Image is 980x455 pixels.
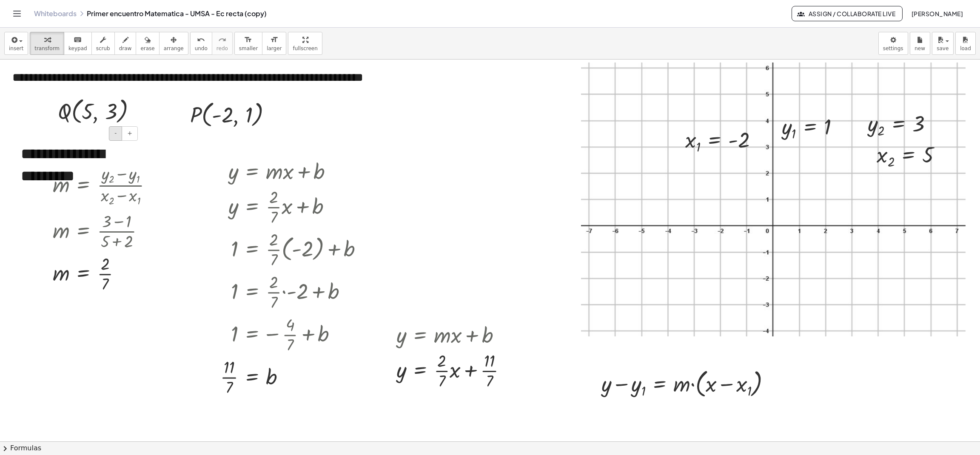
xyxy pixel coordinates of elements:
[164,45,184,51] span: arrange
[270,35,278,45] i: format_size
[262,32,286,55] button: format_sizelarger
[4,32,28,55] button: insert
[190,32,212,55] button: undoundo
[140,45,154,51] span: erase
[114,130,117,136] span: -
[883,45,903,51] span: settings
[91,32,115,55] button: scrub
[136,32,159,55] button: erase
[127,130,132,136] span: +
[293,45,317,51] span: fullscreen
[288,32,322,55] button: fullscreen
[96,45,110,51] span: scrub
[109,126,122,141] button: -
[937,45,949,51] span: save
[792,6,903,21] button: Assign / Collaborate Live
[68,45,87,51] span: keypad
[960,45,971,51] span: load
[9,45,23,51] span: insert
[799,10,895,17] span: Assign / Collaborate Live
[218,35,226,45] i: redo
[910,32,930,55] button: new
[197,35,205,45] i: undo
[239,45,258,51] span: smaller
[244,35,252,45] i: format_size
[159,32,188,55] button: arrange
[114,32,137,55] button: draw
[234,32,262,55] button: format_sizesmaller
[34,9,77,18] a: Whiteboards
[195,45,208,51] span: undo
[911,10,963,17] span: [PERSON_NAME]
[904,6,970,21] button: [PERSON_NAME]
[212,32,233,55] button: redoredo
[955,32,976,55] button: load
[10,7,24,20] button: Toggle navigation
[64,32,92,55] button: keyboardkeypad
[122,126,138,141] button: +
[217,45,228,51] span: redo
[30,32,64,55] button: transform
[119,45,132,51] span: draw
[914,45,925,51] span: new
[932,32,954,55] button: save
[74,35,82,45] i: keyboard
[34,45,60,51] span: transform
[267,45,282,51] span: larger
[878,32,908,55] button: settings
